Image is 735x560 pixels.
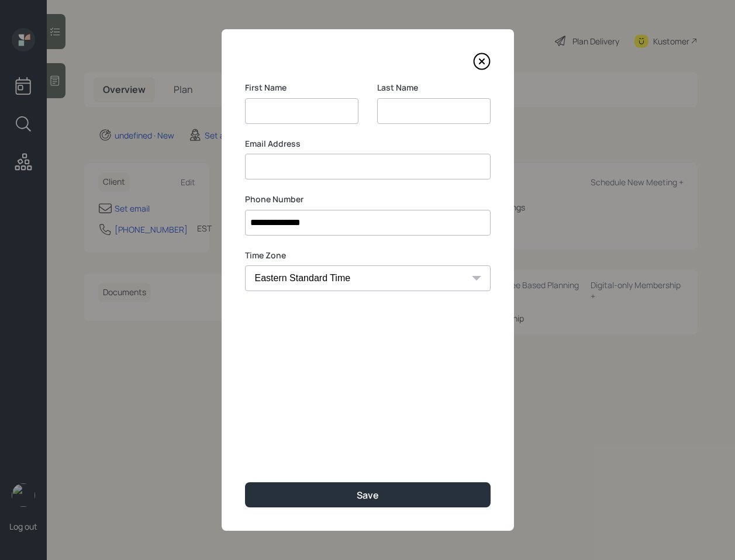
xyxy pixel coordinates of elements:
label: Email Address [245,138,491,150]
label: Last Name [377,82,491,94]
div: Save [357,489,379,502]
button: Save [245,482,491,507]
label: First Name [245,82,358,94]
label: Time Zone [245,250,491,261]
label: Phone Number [245,193,491,205]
